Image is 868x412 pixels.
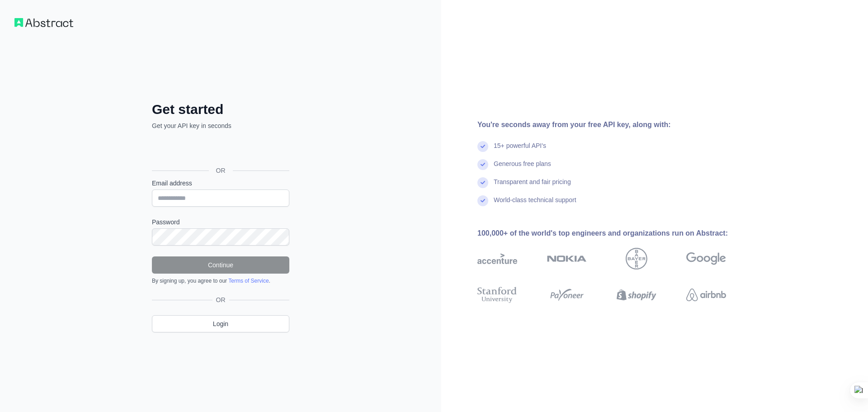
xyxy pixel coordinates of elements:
[477,195,488,206] img: check mark
[494,177,571,195] div: Transparent and fair pricing
[477,177,488,188] img: check mark
[477,228,755,239] div: 100,000+ of the world's top engineers and organizations run on Abstract:
[617,285,656,305] img: shopify
[152,277,289,284] div: By signing up, you agree to our .
[477,119,755,130] div: You're seconds away from your free API key, along with:
[228,278,269,284] a: Terms of Service
[209,166,233,175] span: OR
[152,121,289,130] p: Get your API key in seconds
[686,248,726,270] img: google
[477,248,517,270] img: accenture
[212,295,229,304] span: OR
[152,256,289,274] button: Continue
[494,195,576,213] div: World-class technical support
[147,140,292,160] iframe: Sign in with Google Button
[477,141,488,152] img: check mark
[152,101,289,118] h2: Get started
[547,285,587,305] img: payoneer
[626,248,647,270] img: bayer
[152,218,289,227] label: Password
[14,18,73,27] img: Workflow
[494,159,551,177] div: Generous free plans
[686,285,726,305] img: airbnb
[477,285,517,305] img: stanford university
[494,141,546,159] div: 15+ powerful API's
[152,315,289,332] a: Login
[477,159,488,170] img: check mark
[152,179,289,188] label: Email address
[547,248,587,270] img: nokia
